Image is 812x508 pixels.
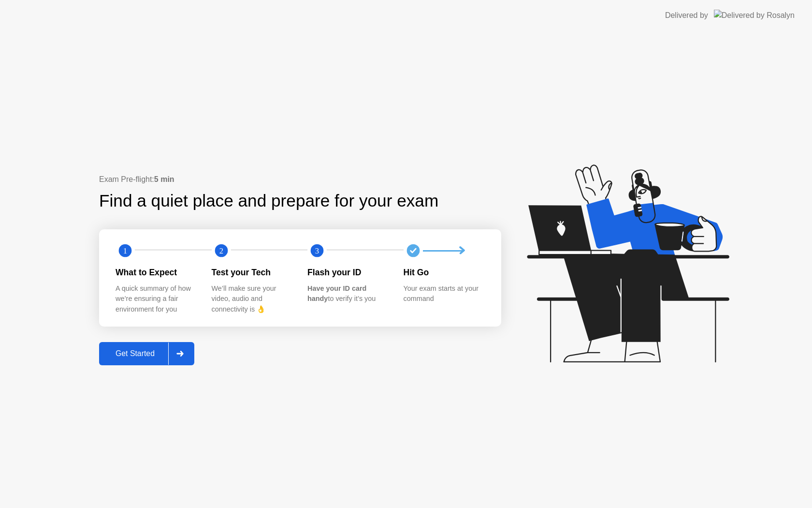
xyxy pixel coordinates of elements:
[665,10,708,21] div: Delivered by
[116,284,196,315] div: A quick summary of how we’re ensuring a fair environment for you
[102,349,168,358] div: Get Started
[307,284,388,304] div: to verify it’s you
[116,266,196,279] div: What to Expect
[307,266,388,279] div: Flash your ID
[219,246,223,255] text: 2
[307,284,366,303] b: Have your ID card handy
[315,246,319,255] text: 3
[99,342,194,365] button: Get Started
[212,284,292,315] div: We’ll make sure your video, audio and connectivity is 👌
[404,266,484,279] div: Hit Go
[99,174,501,185] div: Exam Pre-flight:
[212,266,292,279] div: Test your Tech
[123,246,127,255] text: 1
[154,175,174,183] b: 5 min
[404,284,484,304] div: Your exam starts at your command
[714,10,795,21] img: Delivered by Rosalyn
[99,188,440,214] div: Find a quiet place and prepare for your exam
